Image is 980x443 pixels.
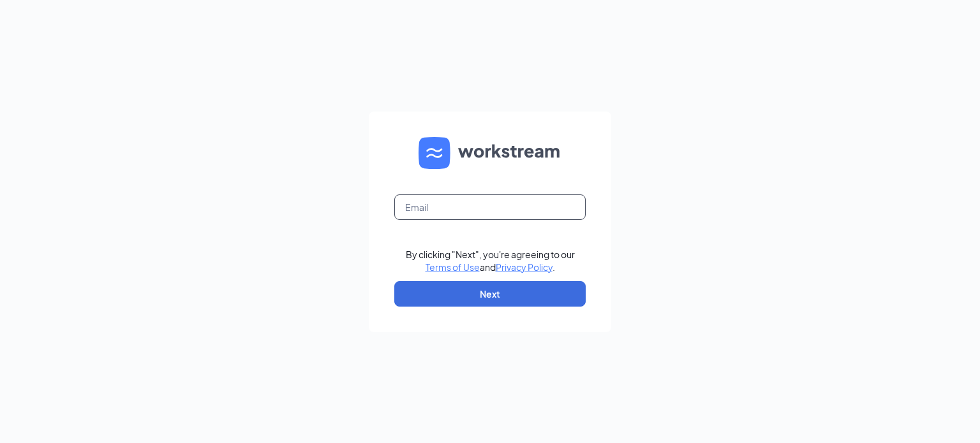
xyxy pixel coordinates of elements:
[394,281,586,307] button: Next
[394,194,586,220] input: Email
[419,137,561,169] img: WS logo and Workstream text
[406,248,575,273] div: By clicking "Next", you're agreeing to our and .
[426,261,480,273] a: Terms of Use
[496,261,553,273] a: Privacy Policy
